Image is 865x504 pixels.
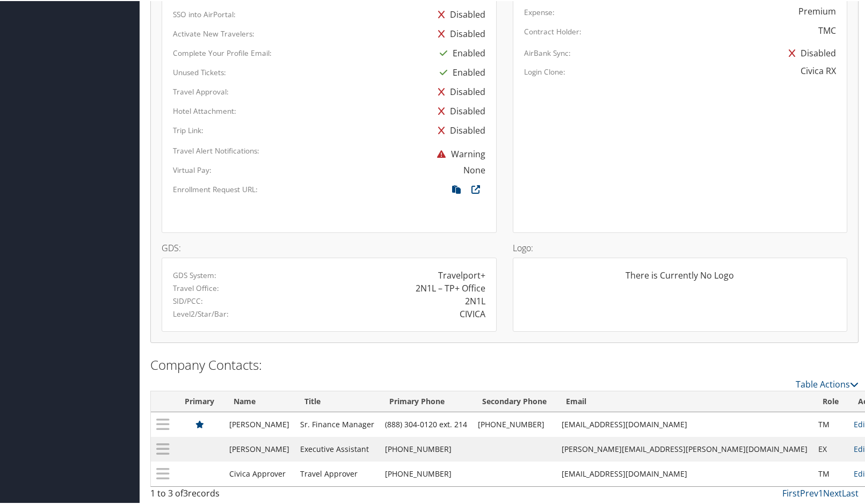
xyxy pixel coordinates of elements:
td: [EMAIL_ADDRESS][DOMAIN_NAME] [556,411,813,436]
div: 1 to 3 of records [150,486,315,504]
td: [PHONE_NUMBER] [380,461,473,485]
div: 2N1L [465,294,485,306]
td: [PHONE_NUMBER] [380,436,473,461]
label: Expense: [524,6,555,17]
td: Civica Approver [224,461,295,485]
td: Sr. Finance Manager [295,411,380,436]
label: Virtual Pay: [173,164,212,174]
td: EX [813,436,848,461]
label: GDS System: [173,269,216,280]
label: SID/PCC: [173,295,203,305]
label: Travel Alert Notifications: [173,144,259,155]
td: TM [813,411,848,436]
label: Login Clone: [524,65,565,76]
td: (888) 304-0120 ext. 214 [380,411,473,436]
label: Trip Link: [173,124,203,135]
label: Travel Approval: [173,85,229,96]
span: Warning [432,147,485,159]
div: 2N1L – TP+ Office [416,281,485,294]
div: Disabled [433,100,485,120]
td: [PERSON_NAME][EMAIL_ADDRESS][PERSON_NAME][DOMAIN_NAME] [556,436,813,461]
th: Secondary Phone [473,390,556,411]
div: Disabled [433,23,485,42]
td: Travel Approver [295,461,380,485]
label: Activate New Travelers: [173,27,255,38]
a: First [782,486,800,498]
label: Travel Office: [173,282,219,293]
label: Level2/Star/Bar: [173,308,229,318]
a: Prev [800,486,818,498]
div: TMC [818,23,836,36]
a: Last [842,486,859,498]
h2: Company Contacts: [150,355,859,373]
th: Title [295,390,380,411]
td: [PERSON_NAME] [224,411,295,436]
label: Unused Tickets: [173,66,226,77]
h4: GDS: [162,243,497,251]
a: 1 [818,486,823,498]
div: Travelport+ [438,268,485,281]
th: Name [224,390,295,411]
th: Role [813,390,848,411]
div: Disabled [433,4,485,23]
td: [PERSON_NAME] [224,436,295,461]
label: SSO into AirPortal: [173,8,236,19]
label: Hotel Attachment: [173,105,236,115]
div: None [463,163,485,176]
td: [EMAIL_ADDRESS][DOMAIN_NAME] [556,461,813,485]
td: TM [813,461,848,485]
label: Enrollment Request URL: [173,183,258,194]
div: Enabled [434,62,485,81]
div: Enabled [434,42,485,62]
td: [PHONE_NUMBER] [473,411,556,436]
div: Civica RX [801,63,836,76]
div: CIVICA [460,306,485,319]
th: Email [556,390,813,411]
div: Disabled [433,81,485,100]
a: Table Actions [796,377,859,389]
label: AirBank Sync: [524,47,571,57]
td: Executive Assistant [295,436,380,461]
label: Contract Holder: [524,25,581,36]
div: Premium [798,4,836,17]
div: Disabled [433,120,485,139]
div: Disabled [783,42,836,62]
div: There is Currently No Logo [524,268,837,289]
h4: Logo: [513,243,848,251]
th: Primary Phone [380,390,473,411]
a: Next [823,486,842,498]
th: Primary [175,390,224,411]
label: Complete Your Profile Email: [173,47,272,57]
span: 3 [183,486,188,498]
